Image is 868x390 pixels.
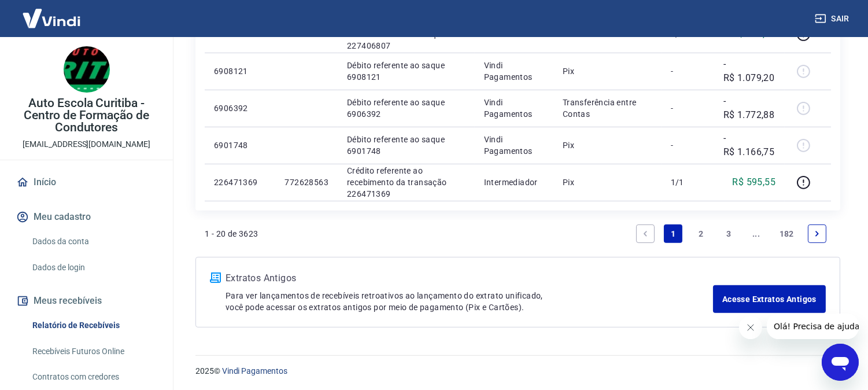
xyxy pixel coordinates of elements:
p: -R$ 1.079,20 [723,57,775,85]
p: 772628563 [285,176,328,188]
a: Jump forward [747,225,766,243]
a: Next page [808,225,826,243]
iframe: Fechar mensagem [739,316,762,339]
button: Sair [812,8,854,30]
p: Pix [563,65,652,77]
p: Intermediador [484,176,544,188]
p: -R$ 1.166,75 [723,131,775,159]
p: 2025 © [195,365,840,377]
a: Início [14,170,159,195]
p: Extratos Antigos [226,271,713,285]
p: Pix [563,139,652,151]
a: Dados de login [28,256,159,279]
p: Pix [563,176,652,188]
p: R$ 595,55 [733,175,776,189]
p: 6906392 [214,102,266,114]
a: Contratos com credores [28,365,159,389]
a: Previous page [636,225,655,243]
p: 1 - 20 de 3623 [205,228,258,240]
p: Débito referente ao saque 6908121 [347,60,466,83]
p: Débito referente ao saque 6901748 [347,134,466,157]
a: Relatório de Recebíveis [28,314,159,337]
p: - [671,139,705,151]
a: Page 1 is your current page [664,225,682,243]
a: Page 182 [775,225,799,243]
iframe: Mensagem da empresa [767,314,859,339]
button: Meu cadastro [14,204,159,230]
p: Auto Escola Curitiba - Centro de Formação de Condutores [9,97,164,134]
p: Transferência entre Contas [563,97,652,120]
iframe: Botão para abrir a janela de mensagens [822,344,859,381]
p: Para ver lançamentos de recebíveis retroativos ao lançamento do extrato unificado, você pode aces... [226,290,713,313]
a: Page 3 [719,225,738,243]
p: 1/1 [671,176,705,188]
a: Recebíveis Futuros Online [28,340,159,363]
p: 6901748 [214,139,266,151]
p: Vindi Pagamentos [484,60,544,83]
img: 27e6406d-5b77-479c-b466-f5229773544e.jpeg [64,46,110,93]
a: Dados da conta [28,230,159,253]
p: [EMAIL_ADDRESS][DOMAIN_NAME] [23,138,150,150]
button: Meus recebíveis [14,288,159,314]
p: - [671,102,705,114]
img: Vindi [14,1,89,36]
span: Olá! Precisa de ajuda? [7,8,97,17]
a: Page 2 [692,225,710,243]
p: 226471369 [214,176,266,188]
p: Débito referente ao saque 6906392 [347,97,466,120]
p: Vindi Pagamentos [484,97,544,120]
a: Vindi Pagamentos [222,366,287,376]
a: Acesse Extratos Antigos [713,285,826,313]
img: ícone [210,273,221,283]
p: Crédito referente ao recebimento da transação 226471369 [347,165,466,200]
p: 6908121 [214,65,266,77]
p: Vindi Pagamentos [484,134,544,157]
ul: Pagination [631,220,831,248]
p: - [671,65,705,77]
p: -R$ 1.772,88 [723,94,775,122]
